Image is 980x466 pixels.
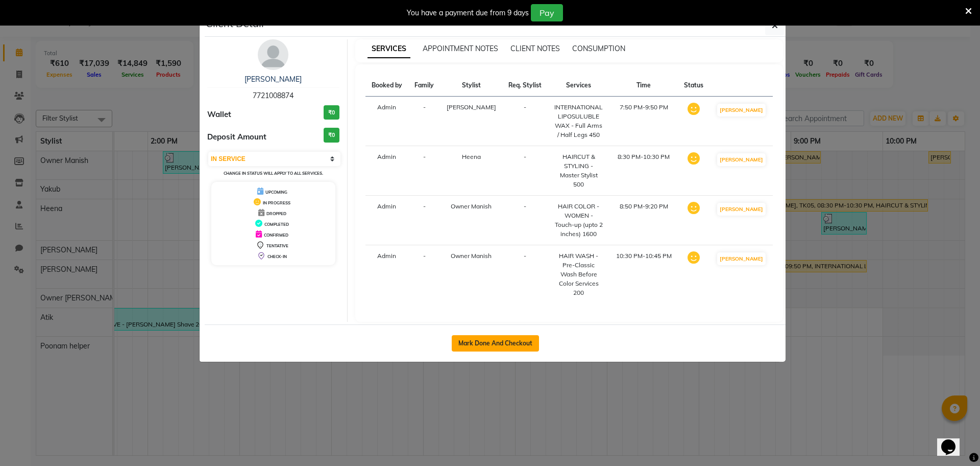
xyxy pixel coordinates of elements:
span: CONSUMPTION [572,44,625,53]
th: Services [548,75,609,97]
td: Admin [365,245,408,304]
span: UPCOMING [265,190,287,195]
th: Booked by [365,75,408,97]
td: - [408,146,440,196]
td: 7:50 PM-9:50 PM [609,97,678,146]
td: - [502,97,548,146]
th: Status [678,75,709,97]
button: [PERSON_NAME] [717,104,766,116]
div: INTERNATIONAL LIPOSULUBLE WAX - Full Arms / Half Legs 450 [554,103,603,139]
td: - [502,146,548,196]
td: 8:50 PM-9:20 PM [609,196,678,245]
span: APPOINTMENT NOTES [423,44,498,53]
span: CHECK-IN [267,254,287,259]
span: CONFIRMED [264,232,288,238]
div: HAIR WASH - Pre-Classic Wash Before Color Services 200 [554,251,603,297]
a: [PERSON_NAME] [244,75,302,84]
td: - [408,245,440,304]
th: Time [609,75,678,97]
td: - [408,196,440,245]
td: Admin [365,146,408,196]
span: Owner Manish [451,252,492,260]
iframe: chat widget [937,425,970,456]
span: 7721008874 [253,91,293,100]
div: You have a payment due from 9 days [407,8,529,18]
h3: ₹0 [324,128,339,143]
span: DROPPED [266,211,286,216]
td: 10:30 PM-10:45 PM [609,245,678,304]
span: IN PROGRESS [263,200,290,205]
img: avatar [258,39,288,70]
button: Mark Done And Checkout [452,335,539,352]
td: Admin [365,196,408,245]
button: Pay [531,4,563,21]
th: Req. Stylist [502,75,548,97]
span: Owner Manish [451,202,492,210]
td: - [502,196,548,245]
button: [PERSON_NAME] [717,203,766,216]
span: SERVICES [367,40,410,58]
td: - [408,97,440,146]
span: Wallet [207,109,231,121]
div: HAIRCUT & STYLING - Master Stylist 500 [554,152,603,189]
td: - [502,245,548,304]
td: Admin [365,97,408,146]
span: COMPLETED [264,222,289,227]
td: 8:30 PM-10:30 PM [609,146,678,196]
span: [PERSON_NAME] [447,103,496,111]
th: Stylist [440,75,502,97]
span: CLIENT NOTES [510,44,560,53]
button: [PERSON_NAME] [717,153,766,166]
small: Change in status will apply to all services. [224,171,323,176]
button: [PERSON_NAME] [717,252,766,265]
span: TENTATIVE [266,243,288,248]
div: HAIR COLOR - WOMEN - Touch-up (upto 2 inches) 1600 [554,202,603,239]
span: Deposit Amount [207,131,266,143]
h3: ₹0 [324,105,339,120]
th: Family [408,75,440,97]
span: Heena [462,153,481,160]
